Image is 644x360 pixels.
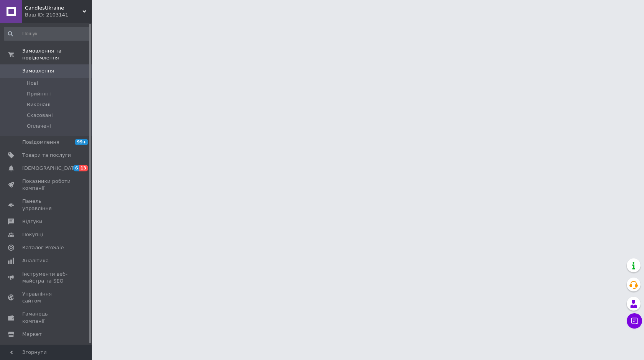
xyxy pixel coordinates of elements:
span: Показники роботи компанії [22,178,71,192]
span: Нові [27,80,38,87]
span: Інструменти веб-майстра та SEO [22,271,71,284]
span: Скасовані [27,112,53,119]
span: 6 [73,165,79,171]
span: Замовлення [22,67,54,74]
span: Товари та послуги [22,152,71,159]
span: Покупці [22,231,43,238]
span: Виконані [27,101,51,108]
button: Чат з покупцем [627,313,642,329]
span: Панель управління [22,198,71,212]
span: Повідомлення [22,139,59,146]
span: [DEMOGRAPHIC_DATA] [22,165,79,172]
span: Відгуки [22,218,42,225]
span: 13 [79,165,88,171]
span: 99+ [75,139,88,145]
span: Маркет [22,331,42,338]
span: Гаманець компанії [22,311,71,324]
span: Управління сайтом [22,291,71,304]
input: Пошук [4,27,90,41]
span: Оплачені [27,123,51,130]
span: CandlesUkraine [25,5,82,12]
span: Налаштування [22,344,61,351]
div: Ваш ID: 2103141 [25,12,92,18]
span: Прийняті [27,90,51,97]
span: Аналітика [22,257,49,264]
span: Замовлення та повідомлення [22,48,92,61]
span: Каталог ProSale [22,244,64,251]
